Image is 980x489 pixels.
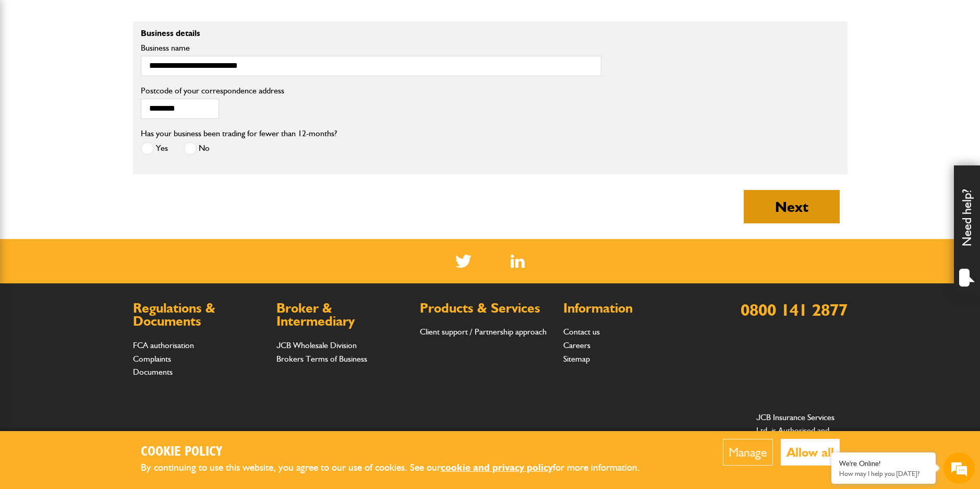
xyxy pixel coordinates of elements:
[723,439,773,466] button: Manage
[276,340,357,350] a: JCB Wholesale Division
[276,302,409,328] h2: Broker & Intermediary
[781,439,840,466] button: Allow all
[133,302,266,328] h2: Regulations & Documents
[420,327,547,337] a: Client support / Partnership approach
[133,354,171,364] a: Complaints
[141,444,657,460] h2: Cookie Policy
[141,44,601,52] label: Business name
[141,129,337,138] label: Has your business been trading for fewer than 12-months?
[133,367,173,377] a: Documents
[563,340,590,350] a: Careers
[455,255,471,268] img: Twitter
[133,340,194,350] a: FCA authorisation
[141,87,300,95] label: Postcode of your correspondence address
[839,470,928,478] p: How may I help you today?
[563,327,600,337] a: Contact us
[441,461,553,473] a: cookie and privacy policy
[184,142,210,155] label: No
[511,255,525,268] a: LinkedIn
[744,190,840,223] button: Next
[563,302,696,315] h2: Information
[741,300,848,320] a: 0800 141 2877
[141,460,657,476] p: By continuing to use this website, you agree to our use of cookies. See our for more information.
[839,459,928,468] div: We're Online!
[141,142,168,155] label: Yes
[511,255,525,268] img: Linked In
[954,165,980,296] div: Need help?
[563,354,590,364] a: Sitemap
[420,302,553,315] h2: Products & Services
[276,354,367,364] a: Brokers Terms of Business
[141,29,601,38] p: Business details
